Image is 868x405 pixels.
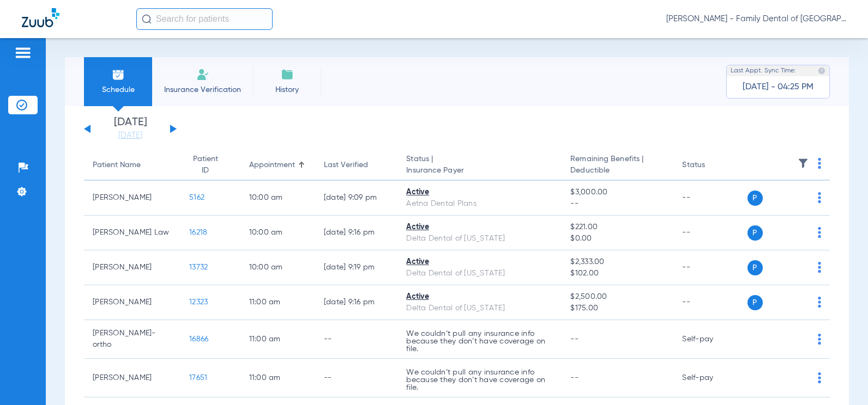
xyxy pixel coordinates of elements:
[324,159,389,171] div: Last Verified
[818,158,821,169] img: group-dot-blue.svg
[196,68,209,81] img: Manual Insurance Verification
[673,181,747,216] td: --
[406,330,553,353] p: We couldn’t pull any insurance info because they don’t have coverage on file.
[136,8,273,30] input: Search for patients
[189,335,208,343] span: 16866
[189,374,207,382] span: 17651
[673,216,747,250] td: --
[189,194,204,201] span: 5162
[84,285,180,320] td: [PERSON_NAME]
[249,159,295,171] div: Appointment
[84,359,180,397] td: [PERSON_NAME]
[818,192,821,203] img: group-dot-blue.svg
[281,68,294,81] img: History
[240,285,315,320] td: 11:00 AM
[798,158,809,169] img: filter.svg
[189,263,208,271] span: 13732
[406,222,553,233] div: Active
[84,250,180,285] td: [PERSON_NAME]
[397,150,562,181] th: Status |
[189,229,207,236] span: 16218
[240,320,315,359] td: 11:00 AM
[673,359,747,397] td: Self-pay
[673,250,747,285] td: --
[189,298,208,306] span: 12323
[748,260,763,275] span: P
[570,268,665,279] span: $102.00
[406,268,553,279] div: Delta Dental of [US_STATE]
[84,181,180,216] td: [PERSON_NAME]
[570,374,578,382] span: --
[570,187,665,198] span: $3,000.00
[84,320,180,359] td: [PERSON_NAME]-ortho
[261,84,313,95] span: History
[818,334,821,345] img: group-dot-blue.svg
[240,181,315,216] td: 10:00 AM
[189,154,222,176] div: Patient ID
[666,14,846,24] span: [PERSON_NAME] - Family Dental of [GEOGRAPHIC_DATA]
[406,198,553,210] div: Aetna Dental Plans
[14,46,32,59] img: hamburger-icon
[315,359,397,397] td: --
[570,222,665,233] span: $221.00
[673,320,747,359] td: Self-pay
[673,150,747,181] th: Status
[406,165,553,176] span: Insurance Payer
[98,117,163,141] li: [DATE]
[406,256,553,268] div: Active
[818,372,821,383] img: group-dot-blue.svg
[84,216,180,250] td: [PERSON_NAME] Law
[112,68,125,81] img: Schedule
[98,130,163,141] a: [DATE]
[240,359,315,397] td: 11:00 AM
[818,67,825,75] img: last sync help info
[189,154,232,176] div: Patient ID
[743,82,813,93] span: [DATE] - 04:25 PM
[315,250,397,285] td: [DATE] 9:19 PM
[406,369,553,391] p: We couldn’t pull any insurance info because they don’t have coverage on file.
[315,285,397,320] td: [DATE] 9:16 PM
[92,84,144,95] span: Schedule
[240,250,315,285] td: 10:00 AM
[570,198,665,210] span: --
[240,216,315,250] td: 10:00 AM
[406,187,553,198] div: Active
[93,159,141,171] div: Patient Name
[748,191,763,206] span: P
[315,320,397,359] td: --
[160,84,245,95] span: Insurance Verification
[22,8,59,27] img: Zuub Logo
[570,303,665,314] span: $175.00
[249,159,306,171] div: Appointment
[93,159,172,171] div: Patient Name
[324,159,368,171] div: Last Verified
[570,291,665,303] span: $2,500.00
[731,65,796,76] span: Last Appt. Sync Time:
[406,303,553,314] div: Delta Dental of [US_STATE]
[406,291,553,303] div: Active
[570,165,665,176] span: Deductible
[570,233,665,244] span: $0.00
[142,14,152,24] img: Search Icon
[570,256,665,268] span: $2,333.00
[562,150,673,181] th: Remaining Benefits |
[818,227,821,238] img: group-dot-blue.svg
[315,181,397,216] td: [DATE] 9:09 PM
[748,295,763,310] span: P
[406,233,553,244] div: Delta Dental of [US_STATE]
[315,216,397,250] td: [DATE] 9:16 PM
[673,285,747,320] td: --
[570,335,578,343] span: --
[748,225,763,241] span: P
[818,297,821,308] img: group-dot-blue.svg
[818,262,821,273] img: group-dot-blue.svg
